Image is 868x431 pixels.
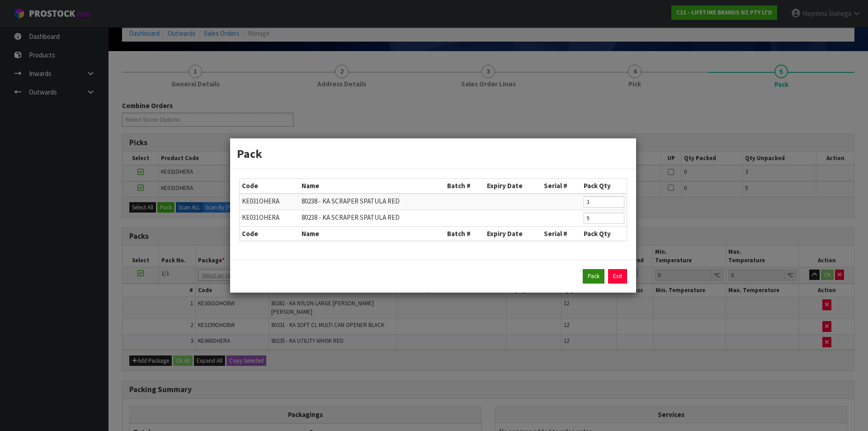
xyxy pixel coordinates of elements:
[242,213,279,222] span: KE031OHERA
[299,179,445,193] th: Name
[608,269,627,284] a: Exit
[445,179,485,193] th: Batch #
[445,226,485,241] th: Batch #
[583,269,604,284] button: Pack
[302,213,400,222] span: 80238 - KA SCRAPER SPATULA RED
[542,226,581,241] th: Serial #
[581,179,627,193] th: Pack Qty
[302,197,400,205] span: 80238 - KA SCRAPER SPATULA RED
[237,145,629,162] h3: Pack
[240,226,299,241] th: Code
[242,197,279,205] span: KE031OHERA
[485,226,542,241] th: Expiry Date
[542,179,581,193] th: Serial #
[581,226,627,241] th: Pack Qty
[485,179,542,193] th: Expiry Date
[240,179,299,193] th: Code
[299,226,445,241] th: Name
